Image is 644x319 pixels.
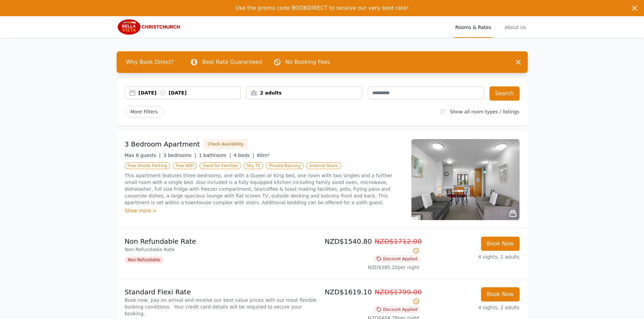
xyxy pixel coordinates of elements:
button: Search [490,86,520,101]
p: Standard Flexi Rate [125,287,319,297]
div: 2 adults [246,89,362,96]
label: Show all room types / listings [450,109,519,114]
span: Free WiFi [173,162,197,169]
span: Free Onsite Parking [125,162,170,169]
div: [DATE] [DATE] [139,89,241,96]
span: 60m² [257,153,269,158]
span: More Filters [125,106,164,117]
span: Max 6 guests | [125,153,161,158]
span: NZD$1799.00 [375,288,422,296]
img: Bella Vista Christchurch [117,19,182,35]
p: This apartment features three bedrooms, one with a Queen or King bed, one room with two singles a... [125,172,403,206]
button: Check Availability [204,139,247,149]
a: About Us [503,16,527,38]
p: 4 nights, 2 adults [425,254,520,260]
p: Best Rate Guaranteed [202,58,262,66]
span: Non Refundable [125,257,164,263]
span: Discount Applied [374,306,420,313]
span: 4 beds | [234,153,254,158]
button: Book Now [481,287,520,301]
span: NZD$1712.00 [375,237,422,245]
p: NZD$1540.80 [325,237,420,256]
p: No Booking Fees [285,58,330,66]
span: Sky TV [244,162,264,169]
span: 1 bathroom | [199,153,231,158]
a: Rooms & Rates [454,16,493,38]
span: Good for Families [199,162,241,169]
span: Discount Applied [374,256,420,262]
span: Why Book Direct? [121,55,180,69]
span: Internal Stairs [306,162,341,169]
div: Show more > [125,207,403,214]
p: Non Refundable Rate [125,246,319,253]
p: 4 nights, 2 adults [425,304,520,311]
p: Non Refundable Rate [125,237,319,246]
p: NZD$385.20 per night [325,264,420,271]
span: Use the promo code BOOKDIRECT to receive our very best rate! [235,5,409,11]
span: Private Balcony [266,162,304,169]
button: Book Now [481,237,520,251]
p: Book now, pay on arrival and receive our best value prices with our most flexible booking conditi... [125,297,319,317]
h3: 3 Bedroom Apartment [125,139,200,149]
p: NZD$1619.10 [325,287,420,306]
span: 3 bedrooms | [163,153,196,158]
